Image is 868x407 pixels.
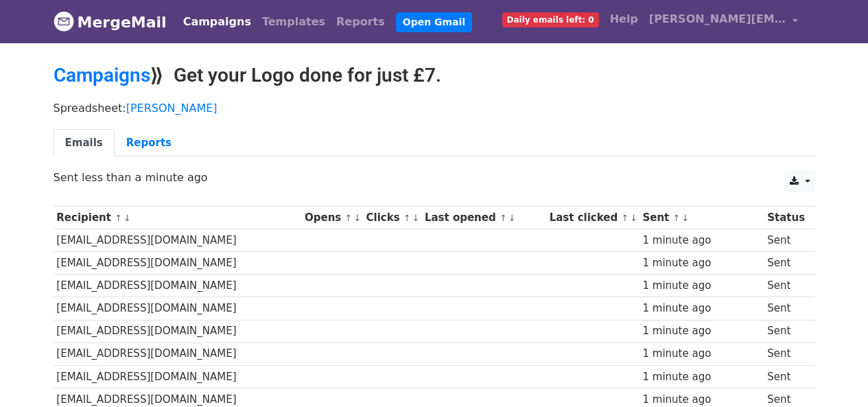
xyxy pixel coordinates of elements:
td: Sent [764,252,808,275]
td: Sent [764,297,808,320]
td: Sent [764,365,808,388]
a: Reports [331,8,390,36]
th: Recipient [54,207,302,229]
a: ↓ [124,213,131,223]
td: [EMAIL_ADDRESS][DOMAIN_NAME] [54,252,302,275]
a: [PERSON_NAME][EMAIL_ADDRESS][DOMAIN_NAME] [644,5,804,38]
th: Sent [640,207,764,229]
a: ↓ [681,213,689,223]
th: Opens [301,207,363,229]
a: Campaigns [54,64,150,86]
div: 1 minute ago [642,255,760,271]
div: 1 minute ago [642,233,760,248]
a: ↑ [344,213,352,223]
td: [EMAIL_ADDRESS][DOMAIN_NAME] [54,320,302,342]
td: [EMAIL_ADDRESS][DOMAIN_NAME] [54,229,302,252]
a: ↑ [115,213,122,223]
a: Open Gmail [396,12,472,32]
h2: ⟫ Get your Logo done for just £7. [54,64,815,87]
a: ↑ [621,213,629,223]
a: Daily emails left: 0 [497,5,605,33]
td: Sent [764,342,808,365]
th: Last clicked [546,207,640,229]
span: Daily emails left: 0 [502,12,599,27]
a: ↑ [673,213,681,223]
img: MergeMail logo [54,11,74,32]
td: [EMAIL_ADDRESS][DOMAIN_NAME] [54,297,302,320]
a: MergeMail [54,8,167,36]
div: 1 minute ago [642,369,760,385]
a: Reports [115,129,183,157]
td: [EMAIL_ADDRESS][DOMAIN_NAME] [54,275,302,297]
a: ↓ [508,213,516,223]
a: Emails [54,129,115,157]
a: Templates [257,8,331,36]
td: [EMAIL_ADDRESS][DOMAIN_NAME] [54,365,302,388]
a: ↓ [353,213,361,223]
th: Clicks [363,207,421,229]
a: ↑ [500,213,507,223]
a: Help [605,5,644,33]
div: 1 minute ago [642,301,760,316]
td: [EMAIL_ADDRESS][DOMAIN_NAME] [54,342,302,365]
p: Spreadsheet: [54,101,815,115]
div: 1 minute ago [642,346,760,362]
th: Status [764,207,808,229]
td: Sent [764,275,808,297]
td: Sent [764,320,808,342]
div: 1 minute ago [642,323,760,339]
a: [PERSON_NAME] [126,102,218,115]
td: Sent [764,229,808,252]
a: ↓ [412,213,420,223]
a: Campaigns [178,8,257,36]
div: 1 minute ago [642,278,760,294]
span: [PERSON_NAME][EMAIL_ADDRESS][DOMAIN_NAME] [649,11,786,27]
a: ↓ [630,213,637,223]
th: Last opened [421,207,546,229]
p: Sent less than a minute ago [54,170,815,185]
a: ↑ [403,213,411,223]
